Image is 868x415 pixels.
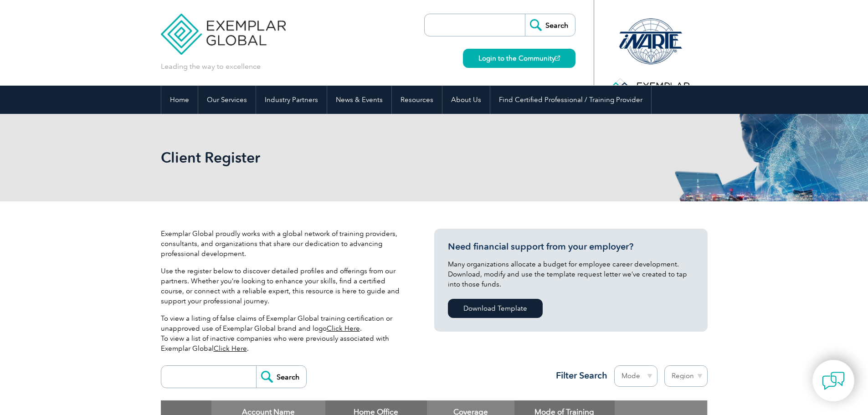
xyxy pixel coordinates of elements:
img: contact-chat.png [822,369,845,392]
a: Login to the Community [463,49,575,68]
input: Search [525,14,575,36]
p: Many organizations allocate a budget for employee career development. Download, modify and use th... [448,259,694,289]
img: open_square.png [555,56,560,61]
a: Download Template [448,299,543,318]
a: Click Here [327,324,360,333]
p: To view a listing of false claims of Exemplar Global training certification or unapproved use of ... [161,313,407,354]
p: Use the register below to discover detailed profiles and offerings from our partners. Whether you... [161,266,407,306]
p: Exemplar Global proudly works with a global network of training providers, consultants, and organ... [161,229,407,259]
a: Our Services [198,86,256,114]
h3: Need financial support from your employer? [448,241,694,252]
a: Resources [392,86,442,114]
a: Home [161,86,198,114]
a: About Us [442,86,490,114]
input: Search [256,366,306,388]
h2: Client Register [161,150,544,165]
h3: Filter Search [550,370,607,381]
a: Click Here [214,344,247,353]
a: News & Events [327,86,391,114]
a: Find Certified Professional / Training Provider [490,86,651,114]
a: Industry Partners [256,86,327,114]
p: Leading the way to excellence [161,61,261,72]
